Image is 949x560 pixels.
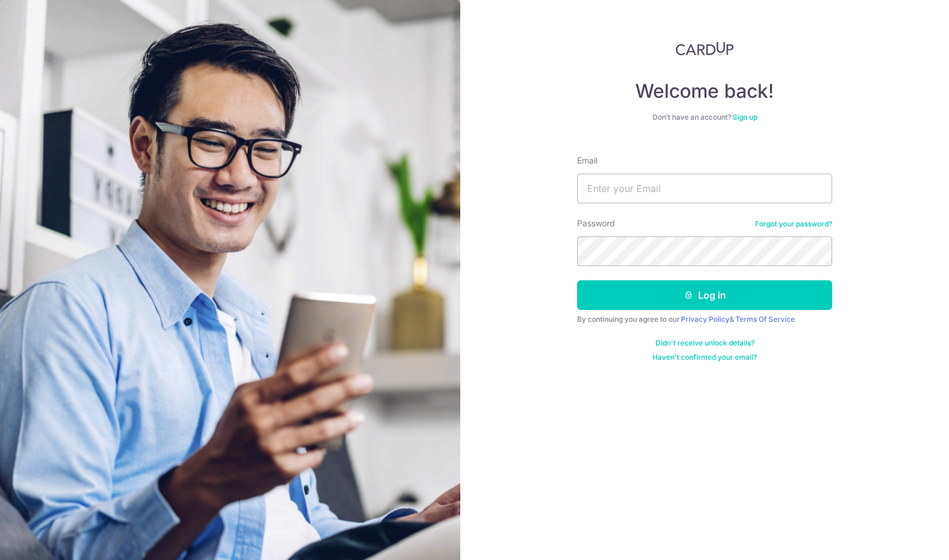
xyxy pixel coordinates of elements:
[681,315,730,324] a: Privacy Policy
[652,353,757,362] a: Haven't confirmed your email?
[735,315,795,324] a: Terms Of Service
[577,174,832,203] input: Enter your Email
[577,113,832,122] div: Don’t have an account?
[655,338,754,348] a: Didn't receive unlock details?
[676,41,734,56] img: CardUp Logo
[755,219,832,229] a: Forgot your password?
[577,79,832,103] h4: Welcome back!
[577,315,832,324] div: By continuing you agree to our &
[577,217,615,229] label: Password
[577,280,832,310] button: Log in
[577,155,597,167] label: Email
[733,113,757,121] a: Sign up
